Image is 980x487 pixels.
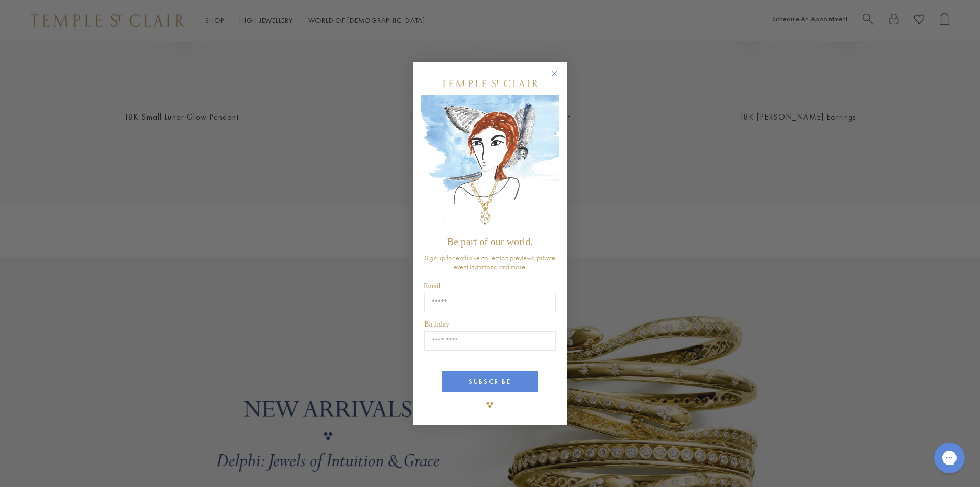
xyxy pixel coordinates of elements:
[480,395,500,415] img: TSC
[442,371,538,392] button: SUBSCRIBE
[425,253,555,271] span: Sign up for exclusive collection previews, private event invitations, and more.
[553,72,566,85] button: Close dialog
[424,282,440,290] span: Email
[929,439,970,477] iframe: Gorgias live chat messenger
[424,293,556,312] input: Email
[424,320,449,328] span: Birthday
[421,95,559,231] img: c4a9eb12-d91a-4d4a-8ee0-386386f4f338.jpeg
[447,236,533,247] span: Be part of our world.
[442,80,538,87] img: Temple St. Clair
